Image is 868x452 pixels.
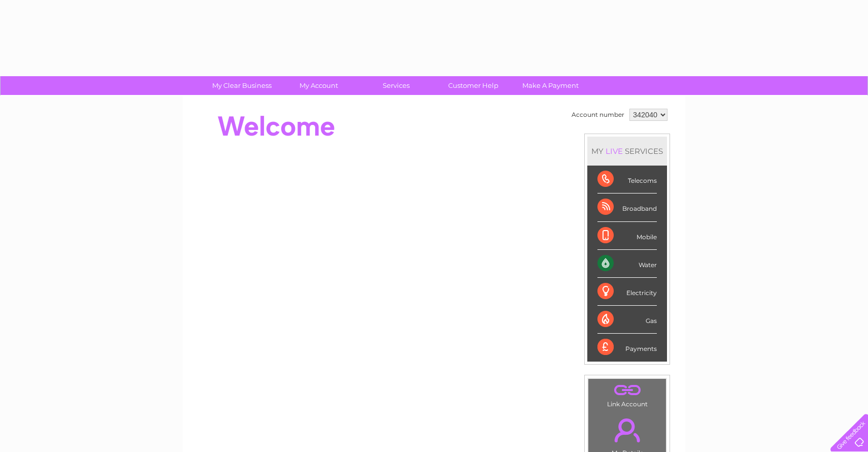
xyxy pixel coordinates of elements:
[597,193,657,221] div: Broadband
[200,76,284,95] a: My Clear Business
[597,278,657,306] div: Electricity
[569,106,627,123] td: Account number
[591,381,663,399] a: .
[509,76,592,95] a: Make A Payment
[597,334,657,361] div: Payments
[597,166,657,193] div: Telecoms
[597,222,657,250] div: Mobile
[431,76,515,95] a: Customer Help
[588,378,666,410] td: Link Account
[277,76,361,95] a: My Account
[591,412,663,448] a: .
[597,250,657,278] div: Water
[587,137,667,166] div: MY SERVICES
[597,306,657,334] div: Gas
[604,146,625,156] div: LIVE
[354,76,438,95] a: Services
